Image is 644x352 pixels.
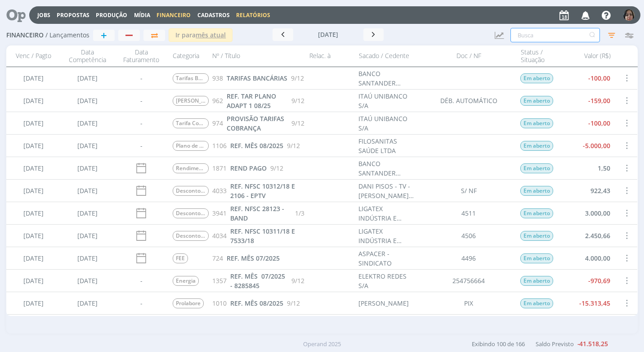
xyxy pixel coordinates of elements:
[561,112,615,134] div: -100,00
[561,135,615,157] div: -5.000,00
[292,118,305,128] span: 9/12
[230,163,267,173] a: REND PAGO
[561,48,615,64] div: Valor (R$)
[230,181,304,200] a: REF. NFSC 10312/18 E 2106 - EPTV
[521,298,554,308] span: Em aberto
[212,96,223,105] span: 962
[230,227,295,245] span: REF. NFSC 10311/18 E 7533/18
[623,7,635,23] button: 6
[521,208,554,218] span: Em aberto
[510,28,600,42] input: Busca
[561,202,615,224] div: 3.000,00
[173,253,188,263] span: FEE
[287,298,300,308] span: 9/12
[96,11,127,19] a: Produção
[359,136,417,155] div: FILOSANITAS SAÚDE LTDA
[212,73,223,83] span: 938
[173,298,204,308] span: Prolabore
[114,112,168,134] div: -
[37,11,50,19] a: Jobs
[359,226,417,245] div: LIGATEX INDÚSTRIA E COMÉRCIO DE ARGAMASSA LTDA
[561,292,615,314] div: -15.313,45
[6,202,60,224] div: [DATE]
[230,298,283,308] a: REF. MÊS 08/2025
[293,28,363,41] button: [DATE]
[230,164,267,172] span: REND PAGO
[422,225,516,247] div: 4506
[212,186,227,195] span: 4033
[230,299,283,307] span: REF. MÊS 08/2025
[60,247,114,269] div: [DATE]
[230,182,295,200] span: REF. NFSC 10312/18 E 2106 - EPTV
[227,73,287,83] a: TARIFAS BANCÁRIAS
[359,91,417,110] div: ITAÚ UNIBANCO S/A
[173,208,209,218] span: Desconto Padrão
[114,270,168,292] div: -
[6,247,60,269] div: [DATE]
[287,141,300,150] span: 9/12
[521,118,554,128] span: Em aberto
[561,270,615,292] div: -970,69
[196,31,226,39] u: mês atual
[227,92,276,110] span: REF. TAR PLANO ADAPT 1 08/25
[227,114,284,132] span: PROVISÃO TARIFAS COBRANÇA
[60,112,114,134] div: [DATE]
[536,340,574,348] span: Saldo Previsto
[60,202,114,224] div: [DATE]
[197,11,230,19] span: Cadastros
[168,48,209,64] div: Categoria
[318,30,338,39] span: [DATE]
[6,112,60,134] div: [DATE]
[359,204,417,223] div: LIGATEX INDÚSTRIA E COMÉRCIO DE ARGAMASSA LTDA
[233,12,273,19] button: Relatórios
[227,74,287,82] span: TARIFAS BANCÁRIAS
[134,11,150,19] a: Mídia
[6,292,60,314] div: [DATE]
[359,271,417,290] div: ELEKTRO REDES S/A
[212,52,240,60] span: Nº / Título
[6,32,44,39] span: Financeiro
[114,90,168,112] div: -
[521,73,554,83] span: Em aberto
[227,91,288,110] a: REF. TAR PLANO ADAPT 1 08/25
[6,135,60,157] div: [DATE]
[60,67,114,89] div: [DATE]
[472,340,525,348] span: Exibindo 100 de 166
[60,135,114,157] div: [DATE]
[212,141,227,150] span: 1106
[173,96,209,106] span: [PERSON_NAME] Serviços
[35,12,53,19] button: Jobs
[561,180,615,202] div: 922,43
[173,231,209,241] span: Desconto Padrão
[227,253,280,263] a: REF. MÊS 07/2025
[173,163,209,173] span: Rendimento Aplicação
[291,73,304,83] span: 9/12
[169,28,233,42] button: Ir paramês atual
[305,48,354,64] div: Relac. à
[6,157,60,179] div: [DATE]
[6,270,60,292] div: [DATE]
[236,11,270,19] a: Relatórios
[131,12,153,19] button: Mídia
[6,315,60,337] div: [DATE]
[54,12,92,19] button: Propostas
[173,276,199,286] span: Energia
[230,272,285,290] span: REF. MÊS 07/2025 - 8285845
[6,67,60,89] div: [DATE]
[114,292,168,314] div: -
[57,11,89,19] a: Propostas
[359,114,417,133] div: ITAÚ UNIBANCO S/A
[114,315,168,337] div: -
[354,48,422,64] div: Sacado / Cedente
[227,114,288,133] a: PROVISÃO TARIFAS COBRANÇA
[270,163,283,173] span: 9/12
[422,247,516,269] div: 4496
[173,118,209,128] span: Tarifa Cobrança
[212,253,223,263] span: 724
[6,48,60,64] div: Venc / Pagto
[114,135,168,157] div: -
[212,276,227,285] span: 1357
[93,30,115,41] button: +
[422,202,516,224] div: 4511
[516,48,561,64] div: Status / Situação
